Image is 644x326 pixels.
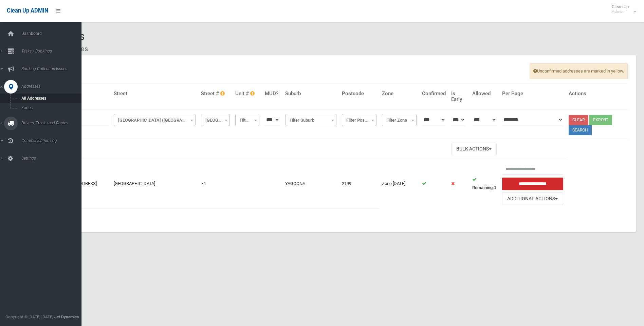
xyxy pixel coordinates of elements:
span: Settings [19,156,87,161]
span: Dashboard [19,31,87,36]
span: Filter Unit # [237,116,258,125]
span: Filter Suburb [287,116,335,125]
td: [GEOGRAPHIC_DATA] [111,159,198,208]
td: 0 [470,159,499,208]
span: Filter Zone [384,116,415,125]
span: Chapel Road (BANKSTOWN) [115,116,194,125]
span: Filter Unit # [235,114,259,126]
span: Filter Street # [203,116,228,125]
span: Copyright © [DATE]-[DATE] [5,314,53,319]
h4: Actions [569,91,625,97]
strong: Remaining: [472,185,494,190]
span: Filter Postcode [344,116,374,125]
h4: Is Early [451,91,467,102]
h4: Zone [382,91,417,97]
span: Filter Zone [382,114,417,126]
span: Chapel Road (BANKSTOWN) [114,114,196,126]
h4: Suburb [285,91,336,97]
td: 2199 [339,159,379,208]
span: Filter Suburb [285,114,336,126]
button: Export [589,115,612,125]
h4: MUD? [265,91,280,97]
h4: Street [114,91,196,97]
span: Clean Up ADMIN [7,7,48,14]
span: All Addresses [19,96,81,101]
span: Communication Log [19,138,87,143]
span: Tasks / Bookings [19,49,87,54]
h4: Postcode [342,91,376,97]
span: Drivers, Trucks and Routes [19,121,87,125]
button: Additional Actions [502,192,563,205]
h4: Unit # [235,91,259,97]
span: Clean Up [608,4,636,14]
span: Unconfirmed addresses are marked in yellow. [530,63,628,79]
span: Filter Street # [201,114,230,126]
span: Addresses [19,84,87,89]
button: Search [569,125,592,135]
td: YAGOONA [282,159,339,208]
h4: Allowed [472,91,496,97]
button: Bulk Actions [451,143,497,155]
h4: Address [58,91,108,97]
h4: Street # [201,91,230,97]
h4: Confirmed [422,91,446,97]
a: Clear [569,115,588,125]
small: Admin [612,9,629,14]
strong: Jet Dynamics [54,314,79,319]
h4: Per Page [502,91,563,97]
td: Zone [DATE] [379,159,419,208]
td: 74 [198,159,233,208]
span: Zones [19,105,81,110]
span: Filter Postcode [342,114,376,126]
span: Booking Collection Issues [19,66,87,71]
